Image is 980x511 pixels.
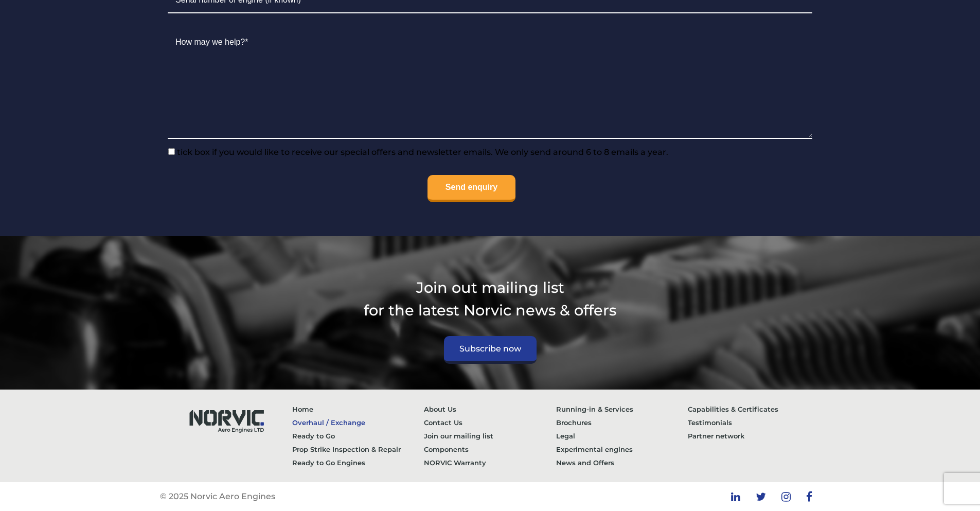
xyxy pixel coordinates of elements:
a: Join our mailing list [424,429,556,443]
a: Ready to Go [292,429,424,443]
span: tick box if you would like to receive our special offers and newsletter emails. We only send arou... [175,147,668,157]
p: © 2025 Norvic Aero Engines [160,490,275,503]
a: Partner network [688,429,820,443]
a: Overhaul / Exchange [292,416,424,429]
input: tick box if you would like to receive our special offers and newsletter emails. We only send arou... [168,148,175,155]
a: NORVIC Warranty [424,456,556,469]
a: Ready to Go Engines [292,456,424,469]
a: About Us [424,402,556,416]
a: Experimental engines [556,443,688,456]
a: Home [292,402,424,416]
a: News and Offers [556,456,688,469]
a: Brochures [556,416,688,429]
a: Contact Us [424,416,556,429]
a: Subscribe now [444,336,537,364]
a: Components [424,443,556,456]
input: Send enquiry [427,175,515,202]
p: Join out mailing list for the latest Norvic news & offers [160,276,820,321]
img: Norvic Aero Engines logo [180,402,272,437]
a: Prop Strike Inspection & Repair [292,443,424,456]
a: Testimonials [688,416,820,429]
a: Running-in & Services [556,402,688,416]
a: Legal [556,429,688,443]
a: Capabilities & Certificates [688,402,820,416]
